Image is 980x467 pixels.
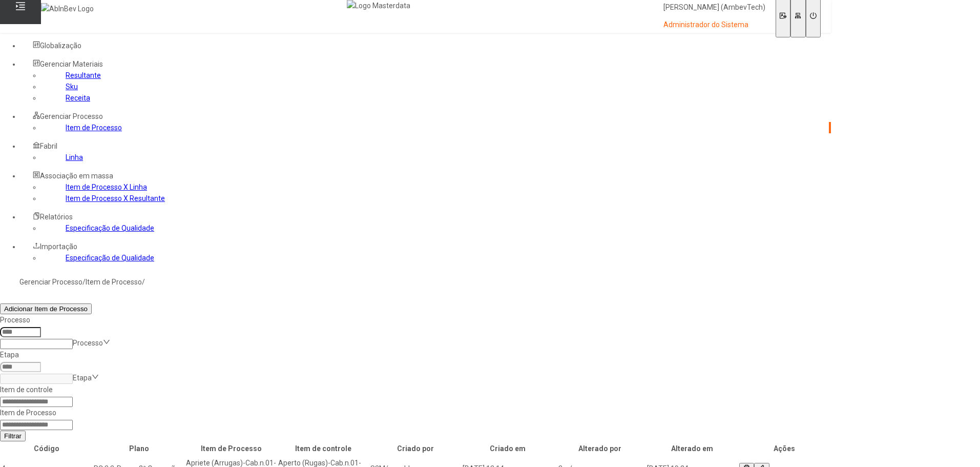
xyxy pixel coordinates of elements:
[1,442,92,455] th: Código
[66,71,101,79] a: Resultante
[73,374,92,382] nz-select-placeholder: Etapa
[82,278,86,286] nz-breadcrumb-separator: /
[278,442,369,455] th: Item de controle
[370,442,461,455] th: Criado por
[66,124,122,132] a: Item de Processo
[66,83,78,91] a: Sku
[40,142,57,150] span: Fabril
[40,60,103,68] span: Gerenciar Materiais
[66,94,90,102] a: Receita
[462,442,553,455] th: Criado em
[40,213,73,221] span: Relatórios
[86,278,142,286] a: Item de Processo
[4,305,88,313] span: Adicionar Item de Processo
[739,442,830,455] th: Ações
[40,42,81,50] span: Globalização
[66,254,154,262] a: Especificação de Qualidade
[73,339,103,347] nz-select-placeholder: Processo
[66,194,165,202] a: Item de Processo X Resultante
[66,153,83,161] a: Linha
[647,442,738,455] th: Alterado em
[4,432,22,440] span: Filtrar
[93,442,184,455] th: Plano
[40,112,103,120] span: Gerenciar Processo
[142,278,145,286] nz-breadcrumb-separator: /
[19,278,82,286] a: Gerenciar Processo
[663,20,765,30] p: Administrador do Sistema
[66,224,154,232] a: Especificação de Qualidade
[41,3,94,14] img: AbInBev Logo
[554,442,645,455] th: Alterado por
[66,183,147,191] a: Item de Processo X Linha
[663,3,765,13] p: [PERSON_NAME] (AmbevTech)
[40,172,113,180] span: Associação em massa
[185,442,277,455] th: Item de Processo
[40,242,77,251] span: Importação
